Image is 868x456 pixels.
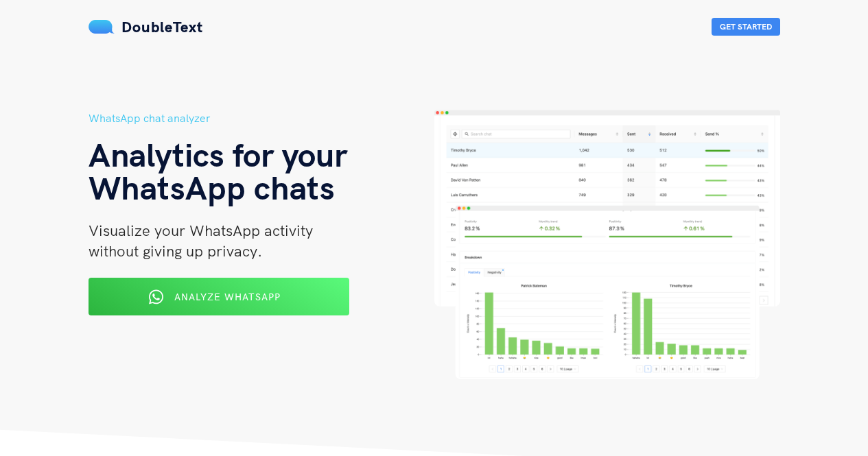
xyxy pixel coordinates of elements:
[89,296,349,308] a: Analyze WhatsApp
[174,291,281,303] span: Analyze WhatsApp
[89,20,115,34] img: mS3x8y1f88AAAAABJRU5ErkJggg==
[434,110,780,379] img: hero
[89,278,349,315] button: Analyze WhatsApp
[89,221,313,240] span: Visualize your WhatsApp activity
[89,17,203,36] a: DoubleText
[121,17,203,36] span: DoubleText
[89,110,434,127] h5: WhatsApp chat analyzer
[89,241,262,261] span: without giving up privacy.
[712,18,780,36] button: Get Started
[89,167,335,208] span: WhatsApp chats
[89,134,347,175] span: Analytics for your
